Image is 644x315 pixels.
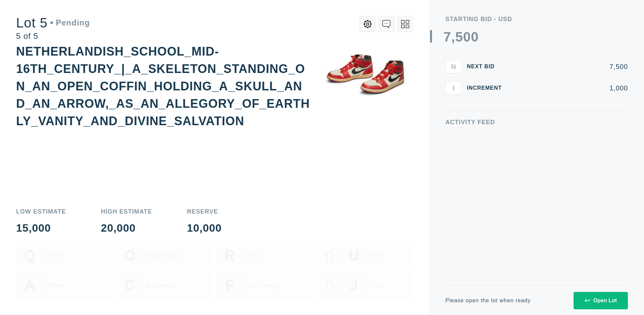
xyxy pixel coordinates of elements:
div: Pending [50,19,90,27]
div: 0 [471,30,479,44]
div: 0 [463,30,471,44]
div: Activity Feed [445,119,628,125]
span: N [451,63,456,70]
div: Please open the lot when ready [445,298,531,303]
div: Low Estimate [16,209,66,215]
div: 15,000 [16,223,66,233]
div: Increment [467,85,507,91]
div: , [451,30,455,164]
div: 1,000 [513,85,628,91]
span: I [452,84,454,92]
div: Next Bid [467,64,507,69]
div: 7 [443,30,451,44]
button: N [445,60,462,73]
div: Lot 5 [16,16,90,29]
div: NETHERLANDISH_SCHOOL_MID-16TH_CENTURY_|_A_SKELETON_STANDING_ON_AN_OPEN_COFFIN_HOLDING_A_SKULL_AND... [16,45,310,128]
div: High Estimate [101,209,152,215]
button: I [445,81,462,95]
div: 7,500 [513,63,628,70]
div: 5 of 5 [16,32,90,40]
div: Reserve [187,209,222,215]
div: Open Lot [585,298,617,304]
button: Open Lot [574,292,628,309]
div: 5 [455,30,463,44]
div: 10,000 [187,223,222,233]
div: 20,000 [101,223,152,233]
div: Starting Bid - USD [445,16,628,22]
